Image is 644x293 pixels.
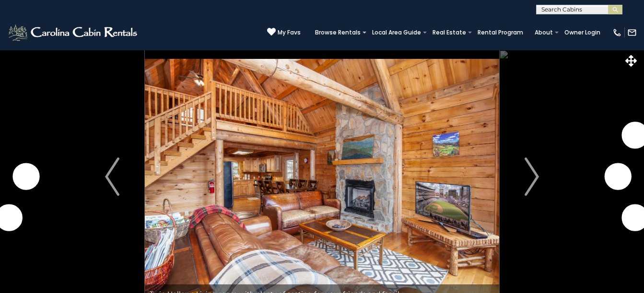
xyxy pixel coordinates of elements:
[105,158,119,196] img: arrow
[428,26,471,39] a: Real Estate
[278,28,301,37] span: My Favs
[310,26,365,39] a: Browse Rentals
[473,26,528,39] a: Rental Program
[7,23,140,42] img: White-1-2.png
[525,158,539,196] img: arrow
[560,26,605,39] a: Owner Login
[627,28,637,37] img: mail-regular-white.png
[367,26,426,39] a: Local Area Guide
[612,28,622,37] img: phone-regular-white.png
[530,26,558,39] a: About
[267,27,301,37] a: My Favs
